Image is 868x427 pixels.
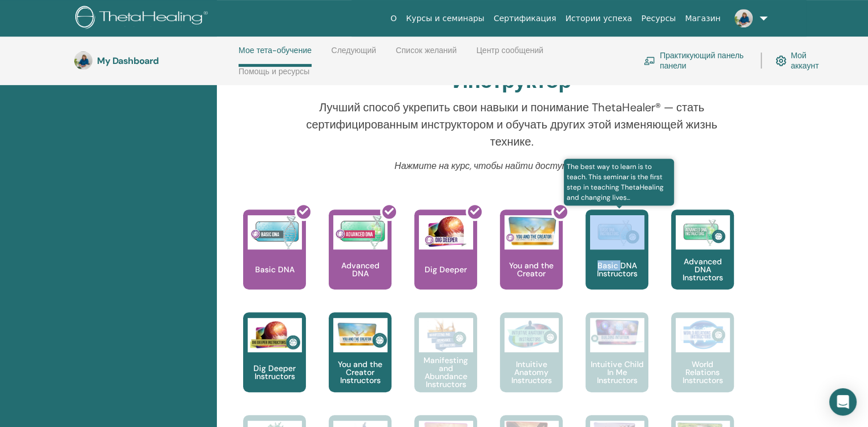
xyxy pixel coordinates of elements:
[329,360,391,384] p: You and the Creator Instructors
[500,210,563,312] a: You and the Creator You and the Creator
[285,159,739,173] p: Нажмите на курс, чтобы найти доступные семинары
[333,318,387,352] img: You and the Creator Instructors
[329,210,391,312] a: Advanced DNA Advanced DNA
[419,318,473,352] img: Manifesting and Abundance Instructors
[586,210,648,312] a: The best way to learn is to teach. This seminar is the first step in teaching ThetaHealing and ch...
[564,159,674,206] span: The best way to learn is to teach. This seminar is the first step in teaching ThetaHealing and ch...
[644,57,655,65] img: chalkboard-teacher.svg
[414,312,477,415] a: Manifesting and Abundance Instructors Manifesting and Abundance Instructors
[680,8,725,29] a: Магазин
[477,46,543,64] a: Центр сообщений
[829,388,857,416] div: Open Intercom Messenger
[414,356,477,388] p: Manifesting and Abundance Instructors
[644,48,747,73] a: Практикующий панель панели
[248,215,302,249] img: Basic DNA
[671,210,734,312] a: Advanced DNA Instructors Advanced DNA Instructors
[500,312,563,415] a: Intuitive Anatomy Instructors Intuitive Anatomy Instructors
[243,364,306,380] p: Dig Deeper Instructors
[401,8,489,29] a: Курсы и семинары
[676,215,730,249] img: Advanced DNA Instructors
[586,360,648,384] p: Intuitive Child In Me Instructors
[74,51,92,70] img: default.jpg
[414,210,477,312] a: Dig Deeper Dig Deeper
[561,8,637,29] a: Истории успеха
[489,8,561,29] a: Сертификация
[676,318,730,352] img: World Relations Instructors
[396,46,457,64] a: Список желаний
[500,360,563,384] p: Intuitive Anatomy Instructors
[776,53,786,69] img: cog.svg
[333,215,387,249] img: Advanced DNA
[420,265,471,273] p: Dig Deeper
[671,312,734,415] a: World Relations Instructors World Relations Instructors
[734,9,753,27] img: default.jpg
[239,46,312,67] a: Мое тета-обучение
[637,8,681,29] a: Ресурсы
[239,67,309,85] a: Помощь и ресурсы
[243,312,306,415] a: Dig Deeper Instructors Dig Deeper Instructors
[75,6,212,31] img: logo.png
[329,312,391,415] a: You and the Creator Instructors You and the Creator Instructors
[248,318,302,352] img: Dig Deeper Instructors
[586,312,648,415] a: Intuitive Child In Me Instructors Intuitive Child In Me Instructors
[590,318,644,346] img: Intuitive Child In Me Instructors
[500,261,563,277] p: You and the Creator
[331,46,376,64] a: Следующий
[671,360,734,384] p: World Relations Instructors
[590,215,644,249] img: Basic DNA Instructors
[386,8,401,29] a: О
[776,48,826,73] a: Мой аккаунт
[504,215,559,247] img: You and the Creator
[97,55,211,66] h3: My Dashboard
[453,68,571,94] h2: Инструктор
[671,257,734,281] p: Advanced DNA Instructors
[504,318,559,352] img: Intuitive Anatomy Instructors
[243,210,306,312] a: Basic DNA Basic DNA
[285,99,739,150] p: Лучший способ укрепить свои навыки и понимание ThetaHealer® — стать сертифицированным инструкторо...
[419,215,473,249] img: Dig Deeper
[329,261,391,277] p: Advanced DNA
[586,261,648,277] p: Basic DNA Instructors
